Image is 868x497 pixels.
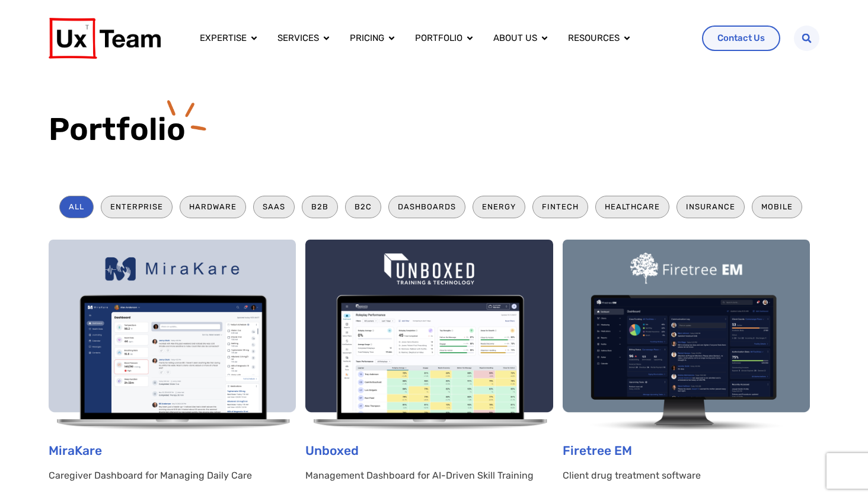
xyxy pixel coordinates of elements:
[752,196,802,218] li: Mobile
[200,31,247,45] a: Expertise
[595,196,669,218] li: Healthcare
[568,31,620,45] a: Resources
[277,31,319,45] a: Services
[676,196,745,218] li: Insurance
[473,196,525,218] li: Energy
[563,443,632,458] a: Firetree EM
[345,196,381,218] li: B2C
[305,467,553,484] p: Management Dashboard for AI-Driven Skill Training
[415,31,462,45] a: Portfolio
[302,196,338,218] li: B2B
[49,240,296,429] img: Caregiver Dashboard for Managing Daily Care
[350,31,384,45] a: Pricing
[532,196,588,218] li: Fintech
[305,240,553,429] img: Management dashboard for AI-driven skill training
[49,467,296,484] p: Caregiver Dashboard for Managing Daily Care
[794,26,819,51] div: Search
[717,34,765,43] span: Contact Us
[49,18,161,59] img: UX Team Logo
[563,467,810,484] p: Client drug treatment software
[253,196,295,218] li: SaaS
[190,27,693,50] nav: Menu
[180,196,246,218] li: Hardware
[702,26,780,51] a: Contact Us
[493,31,537,45] a: About us
[305,443,359,458] a: Unboxed
[101,196,173,218] li: Enterprise
[59,196,94,218] li: All
[190,27,693,50] div: Menu Toggle
[49,443,102,458] a: MiraKare
[49,110,819,148] h1: Portfolio
[388,196,465,218] li: Dashboards
[563,240,810,429] img: Firetree EM Client drug treatment software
